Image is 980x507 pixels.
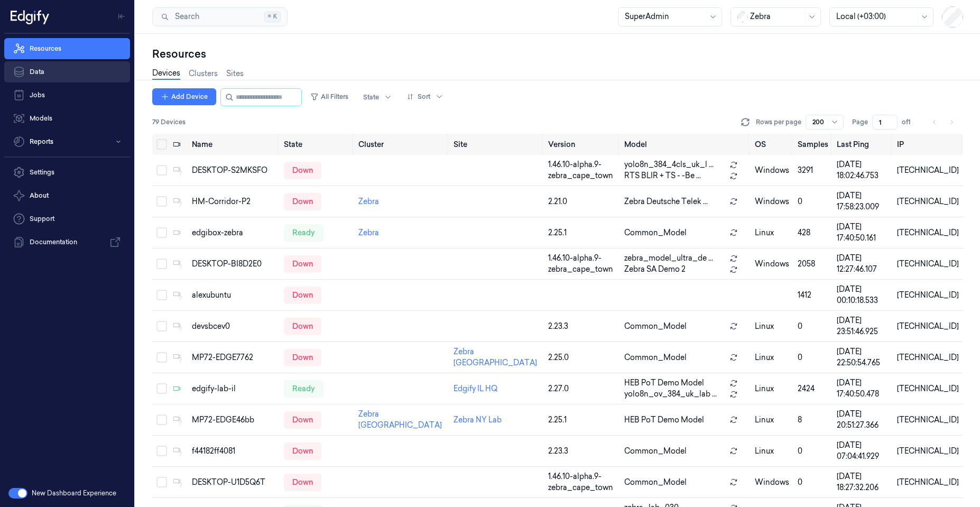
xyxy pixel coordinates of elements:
[755,196,789,207] p: windows
[897,321,959,332] div: [TECHNICAL_ID]
[624,414,704,426] span: HEB PoT Demo Model
[897,196,959,207] div: [TECHNICAL_ID]
[171,11,199,22] span: Search
[192,383,275,394] div: edgify-lab-il
[755,259,789,270] p: windows
[156,477,167,487] button: Select row
[837,190,889,213] div: [DATE] 17:58:23.009
[624,227,687,238] span: Common_Model
[897,290,959,301] div: [TECHNICAL_ID]
[152,47,963,61] div: Resources
[756,117,801,127] p: Rows per page
[156,139,167,150] button: Select all
[156,446,167,456] button: Select row
[4,162,130,183] a: Settings
[548,321,615,332] div: 2.23.3
[755,321,789,332] p: linux
[192,259,275,270] div: DESKTOP-BI8D2E0
[837,377,889,400] div: [DATE] 17:40:50.478
[902,117,919,127] span: of 1
[284,474,321,491] div: down
[620,134,751,155] th: Model
[192,227,275,238] div: edgibox-zebra
[755,414,789,426] p: linux
[624,253,713,264] span: zebra_model_ultra_de ...
[192,290,275,301] div: alexubuntu
[4,61,130,82] a: Data
[4,185,130,206] button: About
[152,68,180,80] a: Devices
[798,477,828,488] div: 0
[798,321,828,332] div: 0
[454,384,497,393] a: Edgify IL HQ
[152,88,216,105] button: Add Device
[192,414,275,426] div: MP72-EDGE46bb
[192,446,275,457] div: f44182ff4081
[837,346,889,368] div: [DATE] 22:50:54.765
[624,321,687,332] span: Common_Model
[152,7,288,26] button: Search⌘K
[4,108,130,129] a: Models
[284,443,321,459] div: down
[544,134,620,155] th: Version
[624,352,687,363] span: Common_Model
[751,134,793,155] th: OS
[624,159,714,170] span: yolo8n_384_4cls_uk_l ...
[156,165,167,176] button: Select row
[837,222,889,244] div: [DATE] 17:40:50.161
[449,134,544,155] th: Site
[226,68,244,79] a: Sites
[755,446,789,457] p: linux
[284,349,321,366] div: down
[156,383,167,394] button: Select row
[548,253,615,275] div: 1.46.10-alpha.9-zebra_cape_town
[113,8,130,25] button: Toggle Navigation
[624,389,717,400] span: yolo8n_ov_384_uk_lab ...
[897,383,959,394] div: [TECHNICAL_ID]
[897,165,959,176] div: [TECHNICAL_ID]
[837,315,889,337] div: [DATE] 23:51:46.925
[156,227,167,238] button: Select row
[358,409,442,430] a: Zebra [GEOGRAPHIC_DATA]
[284,287,321,303] div: down
[798,196,828,207] div: 0
[548,352,615,363] div: 2.25.0
[284,318,321,335] div: down
[192,165,275,176] div: DESKTOP-S2MKSFO
[454,347,537,367] a: Zebra [GEOGRAPHIC_DATA]
[156,414,167,425] button: Select row
[897,414,959,426] div: [TECHNICAL_ID]
[897,477,959,488] div: [TECHNICAL_ID]
[548,446,615,457] div: 2.23.3
[548,227,615,238] div: 2.25.1
[4,85,130,106] a: Jobs
[624,264,686,275] span: Zebra SA Demo 2
[192,321,275,332] div: devsbcev0
[837,440,889,462] div: [DATE] 07:04:41.929
[548,471,615,493] div: 1.46.10-alpha.9-zebra_cape_town
[156,321,167,331] button: Select row
[927,115,959,130] nav: pagination
[897,446,959,457] div: [TECHNICAL_ID]
[548,196,615,207] div: 2.21.0
[548,383,615,394] div: 2.27.0
[833,134,893,155] th: Last Ping
[284,224,323,241] div: ready
[755,165,789,176] p: windows
[548,414,615,426] div: 2.25.1
[893,134,963,155] th: IP
[4,131,130,152] button: Reports
[4,232,130,253] a: Documentation
[837,409,889,431] div: [DATE] 20:51:27.366
[798,227,828,238] div: 428
[624,170,701,181] span: RTS BLIR + TS - -Be ...
[156,290,167,300] button: Select row
[624,477,687,488] span: Common_Model
[152,117,186,127] span: 79 Devices
[837,471,889,493] div: [DATE] 18:27:32.206
[192,196,275,207] div: HM-Corridor-P2
[837,159,889,181] div: [DATE] 18:02:46.753
[4,38,130,59] a: Resources
[280,134,354,155] th: State
[798,383,828,394] div: 2424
